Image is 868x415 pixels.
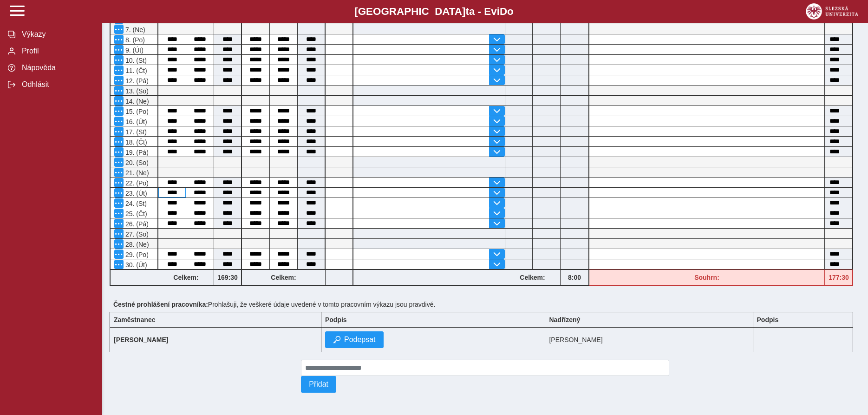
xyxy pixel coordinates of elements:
span: 18. (Čt) [124,138,147,146]
button: Menu [114,35,124,44]
b: Zaměstnanec [114,316,155,323]
span: 19. (Pá) [124,149,149,156]
b: Nadřízený [549,316,580,323]
button: Menu [114,55,124,65]
button: Menu [114,45,124,54]
span: 23. (Út) [124,190,147,197]
button: Menu [114,106,124,116]
b: Podpis [325,316,347,323]
button: Menu [114,239,124,249]
div: Fond pracovní doby (176 h) a součet hodin (177:30 h) se neshodují! [825,270,853,286]
span: D [500,6,507,17]
button: Menu [114,178,124,187]
span: 15. (Po) [124,108,149,115]
button: Menu [114,117,124,126]
button: Menu [114,229,124,238]
span: Profil [19,47,94,55]
span: 20. (So) [124,159,149,166]
b: [PERSON_NAME] [114,336,168,343]
span: Odhlásit [19,80,94,89]
button: Menu [114,188,124,198]
span: 30. (Út) [124,261,147,269]
button: Menu [114,86,124,95]
button: Menu [114,76,124,85]
button: Menu [114,147,124,157]
span: Nápověda [19,64,94,72]
b: Celkem: [505,274,560,281]
span: 12. (Pá) [124,77,149,85]
span: 25. (Čt) [124,210,147,217]
b: Podpis [757,316,779,323]
b: 169:30 [214,274,241,281]
button: Menu [114,96,124,105]
div: Fond pracovní doby (176 h) a součet hodin (177:30 h) se neshodují! [589,270,825,286]
span: t [465,6,469,17]
button: Menu [114,158,124,167]
span: 28. (Ne) [124,241,149,248]
span: 22. (Po) [124,179,149,187]
button: Menu [114,219,124,228]
span: 9. (Út) [124,46,144,54]
b: 177:30 [825,274,852,281]
td: [PERSON_NAME] [545,328,753,352]
span: Podepsat [344,336,376,344]
span: 10. (St) [124,57,147,64]
button: Menu [114,25,124,34]
img: logo_web_su.png [806,3,858,20]
b: Celkem: [242,274,325,281]
b: Čestné prohlášení pracovníka: [113,301,208,308]
span: 7. (Ne) [124,26,145,33]
span: 27. (So) [124,231,149,238]
b: [GEOGRAPHIC_DATA] a - Evi [28,6,840,18]
button: Menu [114,198,124,208]
span: Přidat [309,380,328,389]
button: Menu [114,260,124,269]
b: 8:00 [561,274,588,281]
button: Přidat [301,376,336,393]
button: Menu [114,209,124,218]
span: o [507,6,514,17]
button: Menu [114,127,124,136]
span: 29. (Po) [124,251,149,258]
div: Prohlašuji, že veškeré údaje uvedené v tomto pracovním výkazu jsou pravdivé. [110,297,861,312]
span: 24. (St) [124,200,147,207]
span: 16. (Út) [124,118,147,125]
span: 26. (Pá) [124,220,149,228]
button: Menu [114,137,124,146]
button: Menu [114,250,124,259]
span: 13. (So) [124,87,149,95]
span: 11. (Čt) [124,67,147,74]
button: Menu [114,66,124,75]
button: Menu [114,168,124,177]
span: 21. (Ne) [124,169,149,177]
b: Celkem: [158,274,214,281]
span: 8. (Po) [124,36,145,44]
span: 17. (St) [124,128,147,136]
span: 14. (Ne) [124,98,149,105]
b: Souhrn: [694,274,719,281]
button: Podepsat [325,331,384,348]
span: Výkazy [19,30,94,39]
